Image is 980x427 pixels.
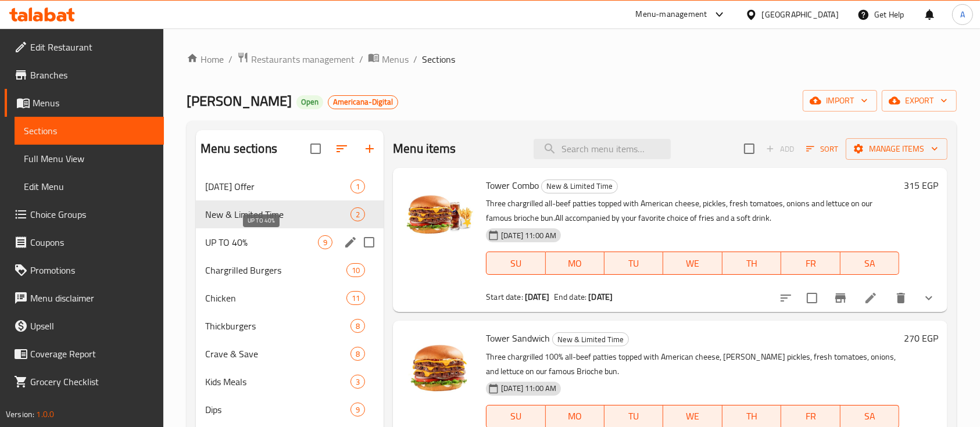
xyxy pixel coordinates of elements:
div: Chargrilled Burgers10 [196,256,384,284]
span: Tower Combo [486,177,539,194]
span: 8 [351,349,364,360]
b: [DATE] [588,289,613,304]
span: UP TO 40% [205,235,318,249]
span: Chicken [205,291,346,305]
span: Sort sections [328,135,356,163]
h6: 270 EGP [904,330,938,346]
span: TH [727,408,777,425]
span: Americana-Digital [328,97,398,107]
span: Version: [6,407,34,422]
a: Full Menu View [15,145,164,173]
span: SU [491,408,541,425]
div: Menu-management [636,8,707,21]
svg: Show Choices [922,291,936,305]
span: Upsell [30,319,155,333]
div: items [350,207,365,221]
button: TU [605,252,663,275]
span: New & Limited Time [205,207,350,221]
a: Edit Restaurant [5,33,164,61]
span: FR [786,408,835,425]
a: Restaurants management [237,52,355,67]
span: SA [845,255,895,272]
input: search [534,139,671,159]
span: MO [550,408,600,425]
span: Edit Menu [24,180,155,193]
span: Sort [806,142,838,156]
a: Coverage Report [5,340,164,368]
a: Edit menu item [864,291,878,305]
div: items [350,403,365,417]
span: New & Limited Time [553,333,628,346]
div: Wednesday Offer [205,180,350,193]
span: Sections [24,124,155,138]
span: Promotions [30,263,155,277]
span: Menus [33,96,155,110]
div: New & Limited Time [552,332,629,346]
span: import [812,94,868,108]
a: Branches [5,61,164,89]
span: 8 [351,321,364,332]
span: 1.0.0 [36,407,54,422]
span: [DATE] Offer [205,180,350,193]
div: Thickburgers8 [196,312,384,340]
span: Dips [205,403,350,417]
span: Sort items [799,140,846,158]
span: 9 [319,237,332,248]
span: Select to update [800,286,824,310]
button: delete [887,284,915,312]
span: Menus [382,52,409,66]
span: Grocery Checklist [30,375,155,389]
span: Sections [422,52,455,66]
a: Edit Menu [15,173,164,200]
a: Coupons [5,228,164,256]
h2: Menu sections [201,140,277,157]
div: items [350,180,365,193]
span: Select all sections [303,137,328,161]
button: Sort [803,140,841,158]
span: 10 [347,265,364,276]
div: [GEOGRAPHIC_DATA] [762,8,839,21]
span: End date: [554,289,586,304]
span: 1 [351,181,364,192]
span: Menu disclaimer [30,291,155,305]
div: New & Limited Time [541,180,618,193]
span: WE [668,255,717,272]
button: Manage items [846,138,947,160]
div: items [350,319,365,333]
a: Home [187,52,224,66]
div: UP TO 40%9edit [196,228,384,256]
span: Tower Sandwich [486,329,550,347]
a: Sections [15,117,164,145]
span: TH [727,255,777,272]
button: FR [781,252,840,275]
h6: 315 EGP [904,177,938,193]
div: Crave & Save8 [196,340,384,368]
button: sort-choices [772,284,800,312]
h2: Menu items [393,140,456,157]
div: Kids Meals3 [196,368,384,396]
a: Upsell [5,312,164,340]
span: SU [491,255,541,272]
span: Coupons [30,235,155,249]
span: Add item [761,140,799,158]
span: TU [609,255,659,272]
div: [DATE] Offer1 [196,173,384,200]
span: Full Menu View [24,152,155,166]
span: 9 [351,404,364,415]
span: WE [668,408,717,425]
button: TH [723,252,781,275]
button: edit [342,234,359,251]
span: TU [609,408,659,425]
p: Three chargrilled 100% all-beef patties topped with American cheese, [PERSON_NAME] pickles, fresh... [486,350,899,379]
a: Promotions [5,256,164,284]
span: Choice Groups [30,207,155,221]
span: Restaurants management [251,52,355,66]
span: [DATE] 11:00 AM [496,383,561,394]
button: Branch-specific-item [827,284,854,312]
span: FR [786,255,835,272]
span: Kids Meals [205,375,350,389]
a: Menus [368,52,409,67]
span: export [891,94,947,108]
